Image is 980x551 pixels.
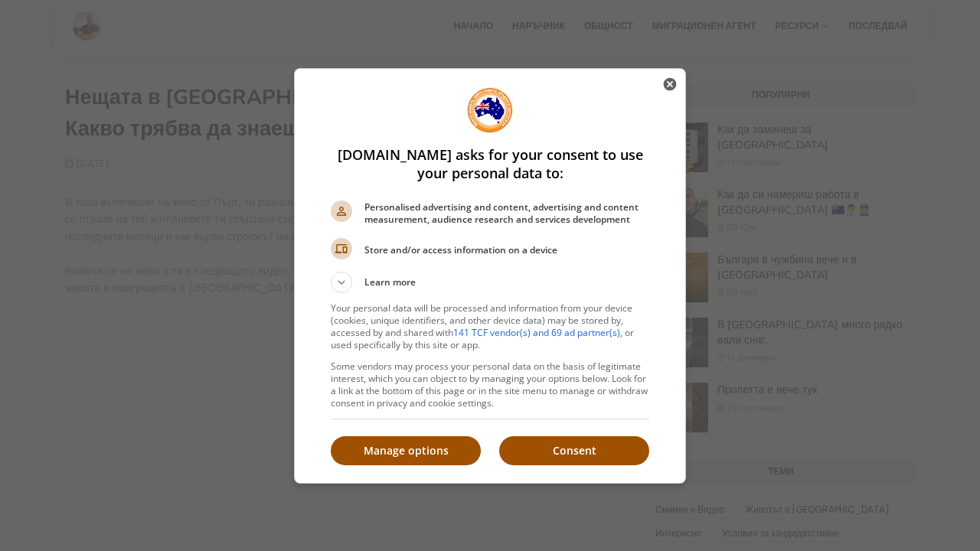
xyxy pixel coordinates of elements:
p: Manage options [331,443,481,458]
button: Close [655,69,685,99]
button: Consent [499,436,649,465]
button: Learn more [331,272,649,293]
div: emigratetoaustralia.info asks for your consent to use your personal data to: [294,68,686,484]
a: 141 TCF vendor(s) and 69 ad partner(s) [453,326,620,339]
span: Learn more [364,275,416,293]
button: Manage options [331,436,481,465]
img: Welcome to emigratetoaustralia.info [467,87,513,133]
span: Personalised advertising and content, advertising and content measurement, audience research and ... [364,201,649,226]
h1: [DOMAIN_NAME] asks for your consent to use your personal data to: [331,145,649,182]
p: Some vendors may process your personal data on the basis of legitimate interest, which you can ob... [331,360,649,409]
span: Store and/or access information on a device [364,244,649,256]
p: Consent [499,443,649,458]
p: Your personal data will be processed and information from your device (cookies, unique identifier... [331,302,649,351]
